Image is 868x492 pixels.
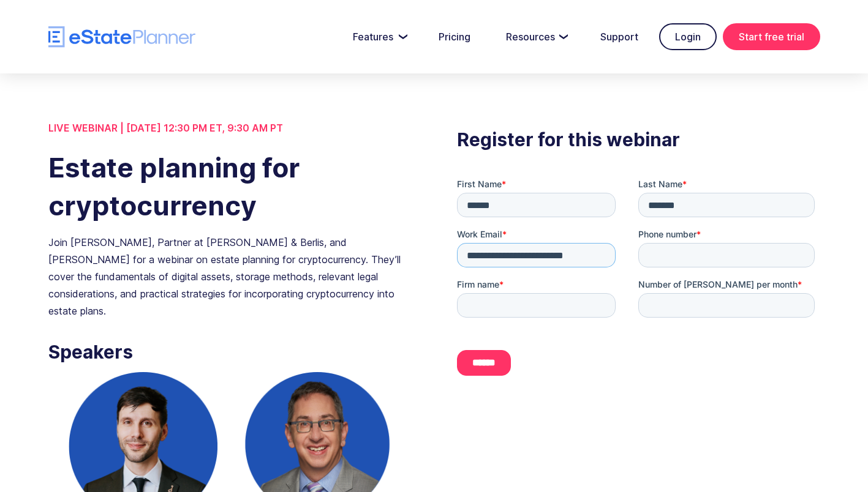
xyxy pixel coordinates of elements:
[723,23,820,50] a: Start free trial
[48,26,195,48] a: home
[338,24,418,49] a: Features
[491,24,579,49] a: Resources
[48,234,411,319] div: Join [PERSON_NAME], Partner at [PERSON_NAME] & Berlis, and [PERSON_NAME] for a webinar on estate ...
[457,178,820,386] iframe: Form 0
[48,338,411,366] h3: Speakers
[48,119,411,136] div: LIVE WEBINAR | [DATE] 12:30 PM ET, 9:30 AM PT
[659,23,717,50] a: Login
[48,149,411,225] h1: Estate planning for cryptocurrency
[586,24,653,49] a: Support
[424,24,485,49] a: Pricing
[457,125,820,154] h3: Register for this webinar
